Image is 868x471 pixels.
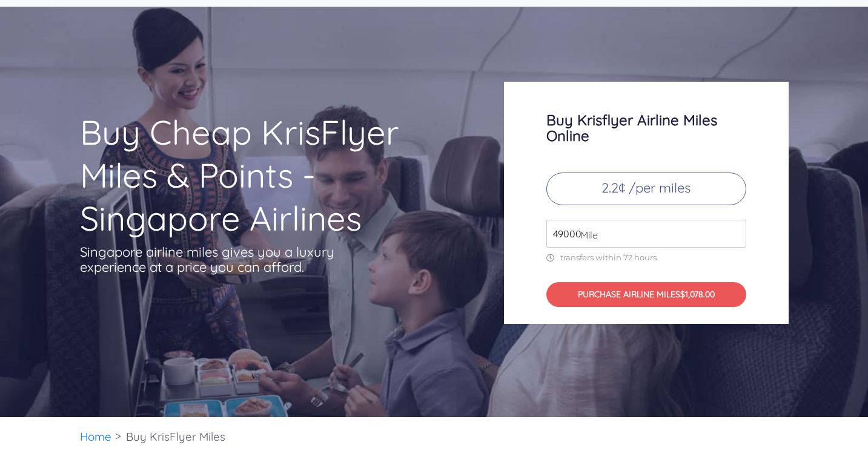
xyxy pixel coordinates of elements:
h3: Buy Krisflyer Airline Miles Online [546,112,746,143]
a: Home [80,429,111,444]
li: Buy KrisFlyer Miles [120,417,231,456]
span: Mile [574,228,598,242]
p: 2.2¢ /per miles [546,173,746,205]
h1: Buy Cheap KrisFlyer Miles & Points - Singapore Airlines [80,111,457,240]
span: $1,078.00 [680,289,715,300]
p: transfers within 72 hours [546,252,746,263]
p: Singapore airline miles gives you a luxury experience at a price you can afford. [80,245,353,275]
button: PURCHASE AIRLINE MILES$1,078.00 [546,282,746,307]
